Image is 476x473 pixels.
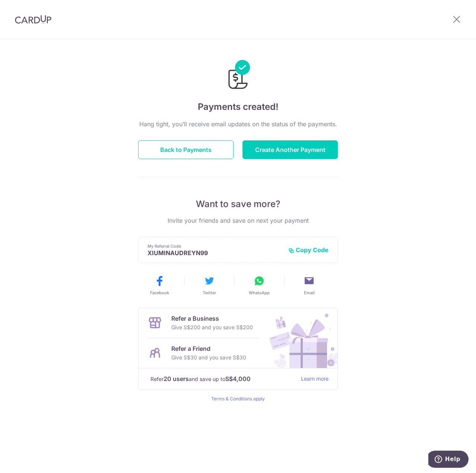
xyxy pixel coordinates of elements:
[138,198,338,210] p: Want to save more?
[171,314,253,323] p: Refer a Business
[262,308,337,368] img: Refer
[138,120,338,128] p: Hang tight, you’ll receive email updates on the status of the payments.
[164,374,189,383] strong: 20 users
[226,60,250,91] img: Payments
[147,243,282,249] p: My Referral Code
[211,396,265,401] a: Terms & Conditions apply
[242,140,338,159] button: Create Another Payment
[150,374,295,384] p: Refer and save up to
[203,290,216,296] span: Twitter
[171,344,246,353] p: Refer a Friend
[288,246,329,254] button: Copy Code
[287,275,331,296] button: Email
[225,374,251,383] strong: S$4,000
[304,290,315,296] span: Email
[138,140,234,159] button: Back to Payments
[150,290,169,296] span: Facebook
[237,275,281,296] button: WhatsApp
[138,100,338,114] h4: Payments created!
[171,353,246,362] p: Give S$30 and you save S$30
[15,15,51,24] img: CardUp
[137,275,181,296] button: Facebook
[147,249,282,257] p: XIUMINAUDREYN99
[171,323,253,332] p: Give S$200 and you save S$200
[301,374,329,384] a: Learn more
[138,216,338,225] p: Invite your friends and save on next your payment
[187,275,231,296] button: Twitter
[428,451,469,469] iframe: Opens a widget where you can find more information
[249,290,270,296] span: WhatsApp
